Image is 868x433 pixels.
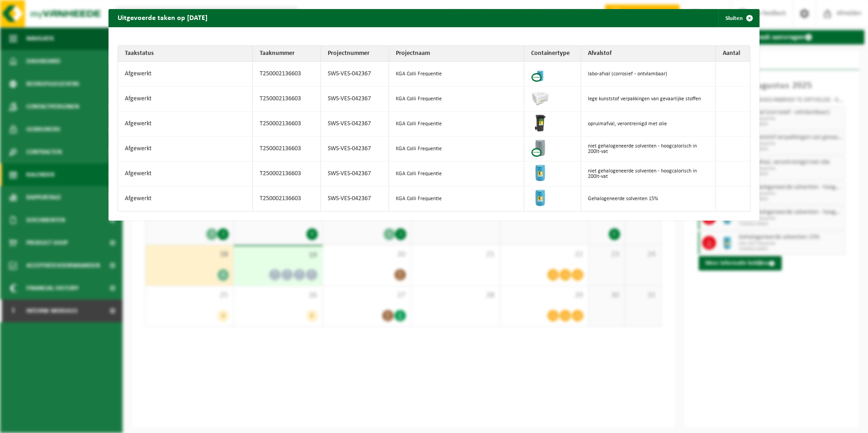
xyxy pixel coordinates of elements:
td: T250002136603 [253,187,321,211]
td: T250002136603 [253,62,321,87]
td: Gehalogeneerde solventen 15% [581,187,716,211]
th: Aantal [716,46,750,62]
td: Afgewerkt [118,187,253,211]
img: LP-LD-00200-HPE-21 [531,164,549,182]
td: KGA Colli Frequentie [389,62,524,87]
td: SWS-VES-042367 [321,187,389,211]
td: labo-afval (corrosief - ontvlambaar) [581,62,716,87]
td: SWS-VES-042367 [321,87,389,112]
td: lege kunststof verpakkingen van gevaarlijke stoffen [581,87,716,112]
td: Afgewerkt [118,162,253,187]
img: LP-LD-00200-CU [531,139,549,157]
td: T250002136603 [253,137,321,162]
th: Taaknummer [253,46,321,62]
td: T250002136603 [253,87,321,112]
td: niet gehalogeneerde solventen - hoogcalorisch in 200lt-vat [581,162,716,187]
img: WB-0240-HPE-BK-01 [531,114,549,132]
th: Containertype [524,46,581,62]
td: SWS-VES-042367 [321,112,389,137]
img: PB-LB-0680-HPE-GY-02 [531,89,549,107]
td: Afgewerkt [118,137,253,162]
td: Afgewerkt [118,112,253,137]
img: LP-OT-00060-CU [531,64,549,82]
td: Afgewerkt [118,87,253,112]
td: T250002136603 [253,112,321,137]
button: Sluiten [718,9,759,27]
td: KGA Colli Frequentie [389,187,524,211]
td: KGA Colli Frequentie [389,162,524,187]
td: KGA Colli Frequentie [389,137,524,162]
td: KGA Colli Frequentie [389,87,524,112]
th: Afvalstof [581,46,716,62]
th: Projectnummer [321,46,389,62]
h2: Uitgevoerde taken op [DATE] [108,9,217,26]
td: T250002136603 [253,162,321,187]
td: opruimafval, verontreinigd met olie [581,112,716,137]
td: niet gehalogeneerde solventen - hoogcalorisch in 200lt-vat [581,137,716,162]
td: Afgewerkt [118,62,253,87]
td: SWS-VES-042367 [321,137,389,162]
img: LP-LD-00200-HPE-21 [531,189,549,207]
td: KGA Colli Frequentie [389,112,524,137]
th: Taakstatus [118,46,253,62]
th: Projectnaam [389,46,524,62]
td: SWS-VES-042367 [321,62,389,87]
td: SWS-VES-042367 [321,162,389,187]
